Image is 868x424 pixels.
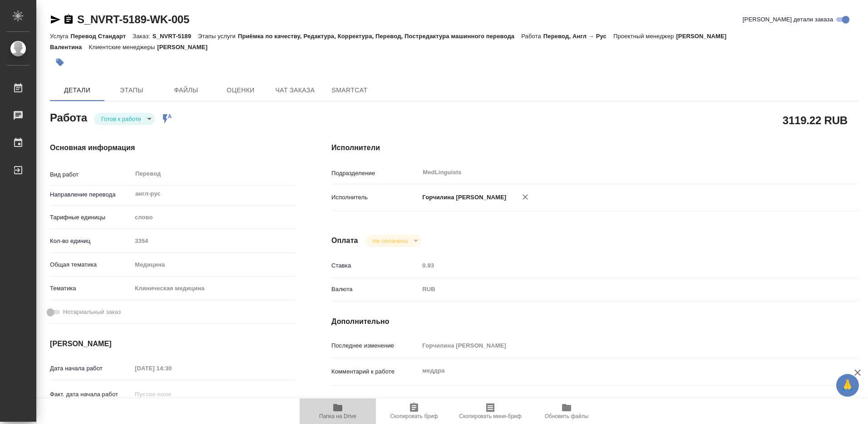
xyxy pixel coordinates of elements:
[300,399,376,424] button: Папка на Drive
[50,260,132,269] p: Общая тематика
[331,316,858,327] h4: Дополнительно
[63,14,74,25] button: Скопировать ссылку
[132,362,211,375] input: Пустое поле
[840,376,855,395] span: 🙏
[331,193,419,202] p: Исполнитель
[331,341,419,350] p: Последнее изменение
[331,285,419,294] p: Валюта
[365,235,421,247] div: Готов к работе
[515,187,535,207] button: Удалить исполнителя
[50,142,295,153] h4: Основная информация
[132,281,295,296] div: Клиническая медицина
[331,367,419,376] p: Комментарий к работе
[50,170,132,179] p: Вид работ
[70,33,133,40] p: Перевод Стандарт
[390,413,438,419] span: Скопировать бриф
[331,261,419,270] p: Ставка
[132,257,295,273] div: Медицина
[110,85,153,96] span: Этапы
[370,237,410,245] button: Не оплачена
[419,193,506,202] p: Горчилина [PERSON_NAME]
[50,237,132,246] p: Кол-во единиц
[94,113,155,125] div: Готов к работе
[528,399,605,424] button: Обновить файлы
[331,142,858,153] h4: Исполнители
[77,13,189,25] a: S_NVRT-5189-WK-005
[419,363,814,379] textarea: меддра
[89,44,157,50] p: Клиентские менеджеры
[50,109,87,125] h2: Работа
[50,190,132,199] p: Направление перевода
[783,112,848,128] h2: 3119.22 RUB
[133,33,152,40] p: Заказ:
[50,390,132,399] p: Факт. дата начала работ
[63,308,121,317] span: Нотариальный заказ
[419,259,814,272] input: Пустое поле
[543,33,613,40] p: Перевод, Англ → Рус
[50,14,61,25] button: Скопировать ссылку для ЯМессенджера
[132,234,295,247] input: Пустое поле
[50,213,132,222] p: Тарифные единицы
[376,399,452,424] button: Скопировать бриф
[50,33,70,40] p: Услуга
[331,169,419,178] p: Подразделение
[157,44,214,50] p: [PERSON_NAME]
[50,338,295,349] h4: [PERSON_NAME]
[613,33,676,40] p: Проектный менеджер
[238,33,521,40] p: Приёмка по качеству, Редактура, Корректура, Перевод, Постредактура машинного перевода
[55,85,99,96] span: Детали
[319,413,356,419] span: Папка на Drive
[419,398,814,414] textarea: /Clients/Novartos_Pharma/Orders/S_NVRT-5189/Translated/S_NVRT-5189-WK-005
[132,210,295,225] div: слово
[219,85,262,96] span: Оценки
[50,52,70,72] button: Добавить тэг
[99,115,144,123] button: Готов к работе
[331,235,358,246] h4: Оплата
[521,33,543,40] p: Работа
[132,388,211,401] input: Пустое поле
[50,364,132,373] p: Дата начала работ
[50,284,132,293] p: Тематика
[419,282,814,297] div: RUB
[328,85,371,96] span: SmartCat
[153,33,198,40] p: S_NVRT-5189
[836,374,859,397] button: 🙏
[743,15,833,24] span: [PERSON_NAME] детали заказа
[273,85,317,96] span: Чат заказа
[459,413,521,419] span: Скопировать мини-бриф
[419,339,814,352] input: Пустое поле
[198,33,238,40] p: Этапы услуги
[164,85,208,96] span: Файлы
[452,399,528,424] button: Скопировать мини-бриф
[545,413,589,419] span: Обновить файлы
